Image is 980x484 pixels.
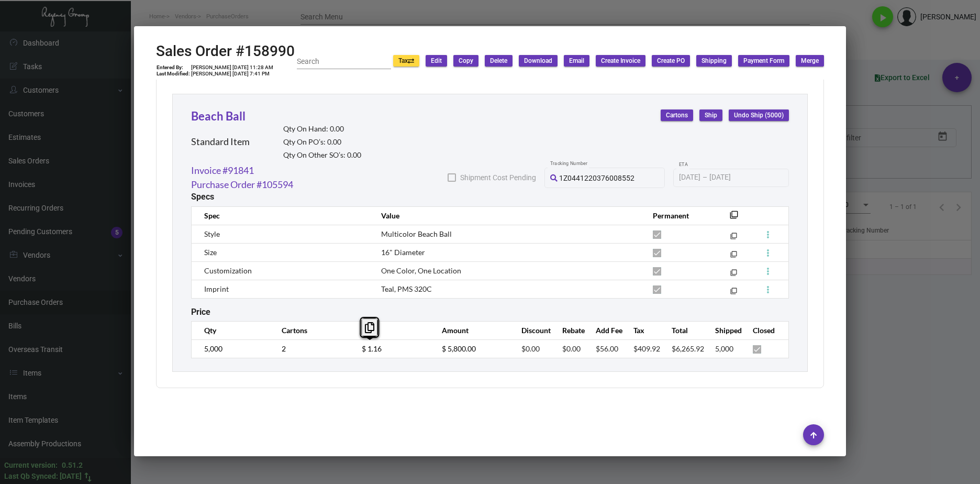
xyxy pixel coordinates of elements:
[743,57,784,65] span: Payment Form
[730,214,738,222] mat-icon: filter_none
[623,321,661,339] th: Tax
[642,206,714,225] th: Permanent
[191,64,274,71] td: [PERSON_NAME] [DATE] 11:28 AM
[283,138,361,147] h2: Qty On PO’s: 0.00
[696,55,732,67] button: Shipping
[283,125,361,134] h2: Qty On Hand: 0.00
[192,321,272,339] th: Qty
[552,321,585,339] th: Rebate
[705,321,742,339] th: Shipped
[730,235,737,241] mat-icon: filter_none
[661,321,705,339] th: Total
[191,71,274,77] td: [PERSON_NAME] [DATE] 7:41 PM
[191,109,246,123] a: Beach Ball
[365,322,374,333] i: Copy
[283,151,361,160] h2: Qty On Other SO’s: 0.00
[730,253,737,260] mat-icon: filter_none
[156,42,295,60] h2: Sales Order #158990
[204,229,220,238] span: Style
[524,57,552,65] span: Download
[730,271,737,278] mat-icon: filter_none
[569,57,584,65] span: Email
[738,55,789,67] button: Payment Form
[679,173,700,182] input: Start date
[156,64,191,71] td: Entered By:
[666,111,688,120] span: Cartons
[596,55,645,67] button: Create Invoice
[742,321,788,339] th: Closed
[191,136,250,148] h2: Standard Item
[191,163,254,178] a: Invoice #91841
[453,55,478,67] button: Copy
[192,206,371,225] th: Spec
[657,57,685,65] span: Create PO
[62,460,83,471] div: 0.51.2
[796,55,824,67] button: Merge
[371,206,642,225] th: Value
[564,55,589,67] button: Email
[398,57,414,65] span: Tax
[730,290,737,296] mat-icon: filter_none
[204,266,252,275] span: Customization
[4,460,58,471] div: Current version:
[521,344,540,353] span: $0.00
[699,109,722,121] button: Ship
[562,344,581,353] span: $0.00
[191,178,293,192] a: Purchase Order #105594
[156,71,191,77] td: Last Modified:
[559,174,634,182] span: 1Z0441220376008552
[271,321,351,339] th: Cartons
[601,57,640,65] span: Create Invoice
[652,55,690,67] button: Create PO
[431,321,511,339] th: Amount
[381,229,452,238] span: Multicolor Beach Ball
[705,111,717,120] span: Ship
[393,55,419,67] button: Tax
[460,171,536,184] span: Shipment Cost Pending
[701,57,727,65] span: Shipping
[585,321,623,339] th: Add Fee
[381,248,425,257] span: 16" Diameter
[204,248,217,257] span: Size
[672,344,704,353] span: $6,265.92
[519,55,558,67] button: Download
[426,55,447,67] button: Edit
[4,471,82,482] div: Last Qb Synced: [DATE]
[661,109,693,121] button: Cartons
[715,344,733,353] span: 5,000
[204,284,229,293] span: Imprint
[381,266,461,275] span: One Color, One Location
[381,284,432,293] span: Teal, PMS 320C
[351,321,431,339] th: Rate
[633,344,660,353] span: $409.92
[191,192,214,202] h2: Specs
[191,307,210,317] h2: Price
[801,57,819,65] span: Merge
[709,173,760,182] input: End date
[703,173,707,182] span: –
[729,109,789,121] button: Undo Ship (5000)
[511,321,551,339] th: Discount
[734,111,784,120] span: Undo Ship (5000)
[490,57,507,65] span: Delete
[485,55,513,67] button: Delete
[459,57,473,65] span: Copy
[431,57,442,65] span: Edit
[596,344,618,353] span: $56.00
